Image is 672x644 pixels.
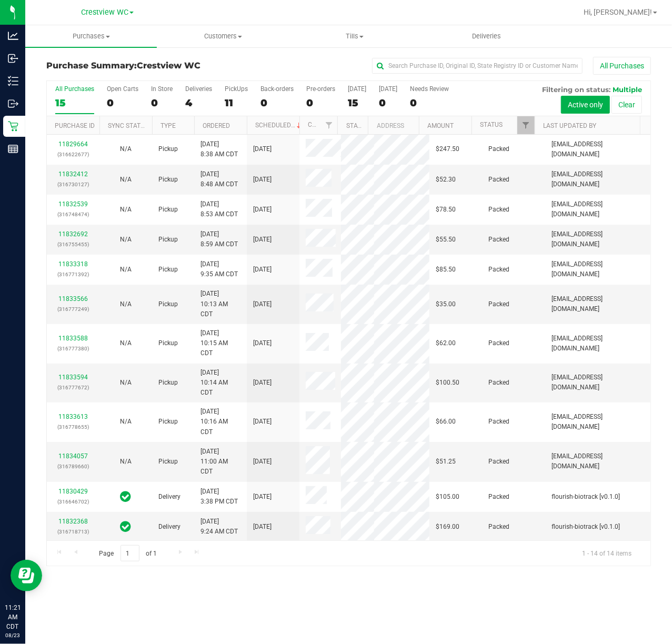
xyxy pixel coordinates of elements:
[55,122,95,129] a: Purchase ID
[58,170,88,178] a: 11832412
[488,299,509,309] span: Packed
[121,545,139,561] input: 1
[120,417,132,427] button: N/A
[53,422,93,432] p: (316778655)
[137,61,200,71] span: Crestview WC
[120,205,132,215] button: N/A
[158,205,178,215] span: Pickup
[253,417,272,427] span: [DATE]
[488,417,509,427] span: Packed
[551,229,644,249] span: [EMAIL_ADDRESS][DOMAIN_NAME]
[253,338,272,348] span: [DATE]
[55,97,94,109] div: 15
[436,235,456,245] span: $55.50
[58,335,88,342] a: 11833588
[58,374,88,381] a: 11833594
[53,304,93,314] p: (316777249)
[436,417,456,427] span: $66.00
[200,407,240,437] span: [DATE] 10:16 AM CDT
[120,206,132,213] span: Not Applicable
[151,85,173,93] div: In Store
[488,338,509,348] span: Packed
[185,97,212,109] div: 4
[410,85,449,93] div: Needs Review
[53,269,93,279] p: (316771392)
[120,266,132,273] span: Not Applicable
[120,236,132,243] span: Not Applicable
[120,299,132,309] button: N/A
[53,461,93,471] p: (316789660)
[420,25,552,47] a: Deliveries
[551,451,644,471] span: [EMAIL_ADDRESS][DOMAIN_NAME]
[25,25,157,47] a: Purchases
[158,338,178,348] span: Pickup
[488,492,509,502] span: Packed
[306,97,335,109] div: 0
[436,175,456,185] span: $52.30
[260,97,294,109] div: 0
[488,457,509,467] span: Packed
[289,32,420,41] span: Tills
[203,122,230,129] a: Ordered
[225,97,248,109] div: 11
[346,122,402,129] a: State Registry ID
[158,175,178,185] span: Pickup
[53,383,93,393] p: (316777672)
[46,61,248,71] h3: Purchase Summary:
[551,259,644,279] span: [EMAIL_ADDRESS][DOMAIN_NAME]
[488,378,509,388] span: Packed
[551,139,644,159] span: [EMAIL_ADDRESS][DOMAIN_NAME]
[551,373,644,393] span: [EMAIL_ADDRESS][DOMAIN_NAME]
[161,122,176,129] a: Type
[120,300,132,308] span: Not Applicable
[25,32,157,41] span: Purchases
[158,265,178,275] span: Pickup
[436,144,459,154] span: $247.50
[551,492,620,502] span: flourish-biotrack [v0.1.0]
[90,545,166,561] span: Page of 1
[200,517,238,537] span: [DATE] 9:24 AM CDT
[542,85,610,94] span: Filtering on status:
[372,58,583,74] input: Search Purchase ID, Original ID, State Registry ID or Customer Name...
[120,379,132,386] span: Not Applicable
[253,175,272,185] span: [DATE]
[158,144,178,154] span: Pickup
[185,85,212,93] div: Deliveries
[611,96,642,114] button: Clear
[120,265,132,275] button: N/A
[11,560,42,591] iframe: Resource center
[253,144,272,154] span: [DATE]
[107,85,138,93] div: Open Carts
[320,116,337,134] a: Filter
[158,299,178,309] span: Pickup
[200,169,238,189] span: [DATE] 8:48 AM CDT
[120,458,132,465] span: Not Applicable
[120,144,132,154] button: N/A
[53,527,93,537] p: (316718713)
[584,8,652,16] span: Hi, [PERSON_NAME]!
[543,122,596,129] a: Last Updated By
[158,235,178,245] span: Pickup
[58,452,88,460] a: 11834057
[427,122,454,129] a: Amount
[348,97,366,109] div: 15
[458,32,515,41] span: Deliveries
[158,378,178,388] span: Pickup
[5,603,21,631] p: 11:21 AM CDT
[200,447,240,477] span: [DATE] 11:00 AM CDT
[436,299,456,309] span: $35.00
[253,205,272,215] span: [DATE]
[8,121,18,132] inline-svg: Retail
[574,545,640,561] span: 1 - 14 of 14 items
[58,295,88,303] a: 11833566
[8,31,18,41] inline-svg: Analytics
[8,53,18,64] inline-svg: Inbound
[253,492,272,502] span: [DATE]
[348,85,366,93] div: [DATE]
[53,497,93,507] p: (316646702)
[253,457,272,467] span: [DATE]
[436,265,456,275] span: $85.50
[593,57,651,75] button: All Purchases
[53,344,93,354] p: (316777380)
[58,518,88,525] a: 11832368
